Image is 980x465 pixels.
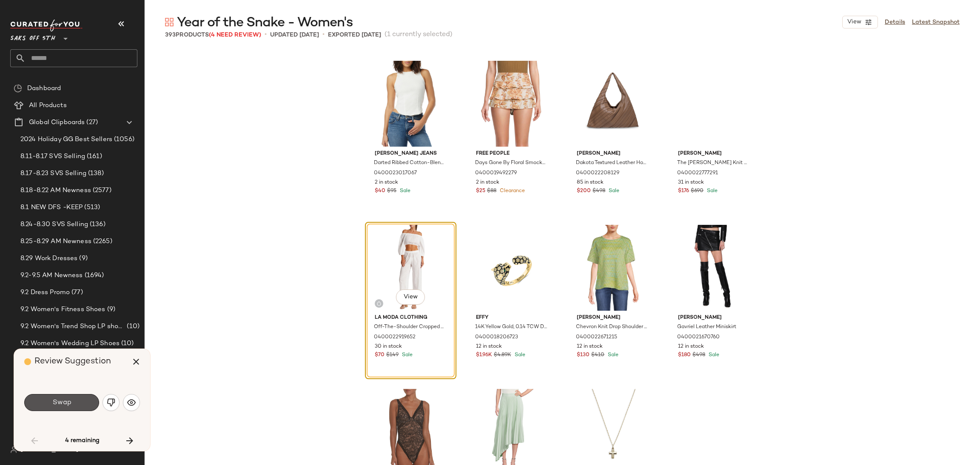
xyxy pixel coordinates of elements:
span: Swap [52,399,71,407]
span: $25 [476,187,485,195]
a: Latest Snapshot [912,18,960,27]
span: $4.89K [494,352,511,359]
span: Review Suggestion [34,357,111,366]
span: • [265,30,267,40]
span: Sale [607,188,619,194]
span: Dakota Textured Leather Hobo Bag [576,159,648,167]
span: (513) [83,203,100,213]
span: Days Gone By Floral Smocked Shorts [475,159,547,167]
span: 31 in stock [678,179,704,187]
span: $130 [577,352,590,359]
span: Chevron Knit Drop Shoulder Top [576,323,648,331]
span: 2 in stock [375,179,398,187]
button: View [842,16,878,28]
span: 8.29 Work Dresses [20,254,77,264]
span: (9) [105,305,115,315]
span: (27) [85,118,98,128]
span: $95 [387,187,396,195]
span: 2024 Holiday GG Best Sellers [20,135,112,145]
span: $200 [577,187,591,195]
span: 8.11-8.17 SVS Selling [20,152,85,162]
img: 0400022919652_WHITE [368,225,453,311]
span: The [PERSON_NAME] Knit Minidress [677,159,749,167]
span: 0400023017067 [374,170,417,177]
span: $498 [692,352,705,359]
span: 0400018206723 [475,334,518,341]
span: 0400021670760 [677,334,720,341]
span: 8.17-8.23 SVS Selling [20,169,86,179]
div: Products [165,31,261,40]
p: updated [DATE] [270,31,319,40]
span: Saks OFF 5TH [10,29,55,44]
span: Clearance [498,188,525,194]
span: Sale [705,188,718,194]
span: 8.25-8.29 AM Newness [20,237,91,247]
img: 0400019492279_IVORYCOMBO [469,61,555,147]
span: $180 [678,352,691,359]
img: svg%3e [107,398,115,407]
span: Sale [398,188,410,194]
span: (2265) [91,237,112,247]
span: (1694) [83,271,104,281]
span: (77) [70,288,83,298]
span: 8.24-8.30 SVS Selling [20,220,88,230]
span: 9.2 Women's Wedding LP Shoes [20,339,120,349]
img: svg%3e [14,84,22,93]
span: Sale [513,352,525,358]
a: Details [885,18,905,27]
span: $176 [678,187,689,195]
span: 0400022671215 [576,334,617,341]
img: cfy_white_logo.C9jOOHJF.svg [10,20,83,31]
button: View [396,289,425,305]
img: svg%3e [376,301,382,306]
span: 4 remaining [65,437,100,445]
span: All Products [29,101,67,111]
span: 0400022208129 [576,170,619,177]
span: $498 [593,187,605,195]
span: 2 in stock [476,179,499,187]
span: $1.96K [476,352,492,359]
span: Free People [476,150,548,158]
span: Dashboard [27,84,61,94]
span: 0400022919652 [374,334,416,341]
span: (136) [88,220,105,230]
span: [PERSON_NAME] [577,150,649,158]
span: (10) [125,322,140,332]
img: svg%3e [165,18,174,26]
span: Darted Ribbed Cotton-Blend Tank [374,159,446,167]
img: 0400018206723 [469,225,555,311]
img: 0400023017067_WHITE [368,61,453,147]
span: $88 [487,187,496,195]
span: (161) [85,152,102,162]
img: 0400021670760 [671,225,757,311]
span: 12 in stock [577,343,603,351]
span: 14K Yellow Gold, 0.14 TCW Diamond, Emerald & Enamel Panther Ring [475,323,547,331]
span: (9) [77,254,87,264]
span: Sale [707,352,719,358]
span: 0400022777291 [677,170,718,177]
span: 8.18-8.22 AM Newness [20,186,91,196]
img: 0400022671215_GREENMULTI [570,225,655,311]
span: (1056) [112,135,134,145]
p: Exported [DATE] [328,31,381,40]
span: • [322,30,325,40]
span: Year of the Snake - Women's [177,14,353,31]
span: 9.2 Dress Promo [20,288,70,298]
span: 9.2-9.5 AM Newness [20,271,83,281]
span: $410 [591,352,604,359]
span: (4 Need Review) [209,32,261,38]
span: [PERSON_NAME] [678,314,750,322]
span: [PERSON_NAME] Jeans [375,150,447,158]
span: View [403,294,418,301]
span: (138) [86,169,104,179]
span: 0400019492279 [475,170,517,177]
button: Swap [24,394,99,411]
img: 0400022208129_CEDAR [570,61,655,147]
span: 9.2 Women's Fitness Shoes [20,305,105,315]
span: 9.2 Women's Trend Shop LP shoes [20,322,125,332]
span: Gavriel Leather Miniskirt [677,323,736,331]
span: (2577) [91,186,111,196]
span: Effy [476,314,548,322]
span: Off-The-Shoulder Cropped Top & Wide-Leg Pants Set [374,323,446,331]
span: $40 [375,187,385,195]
